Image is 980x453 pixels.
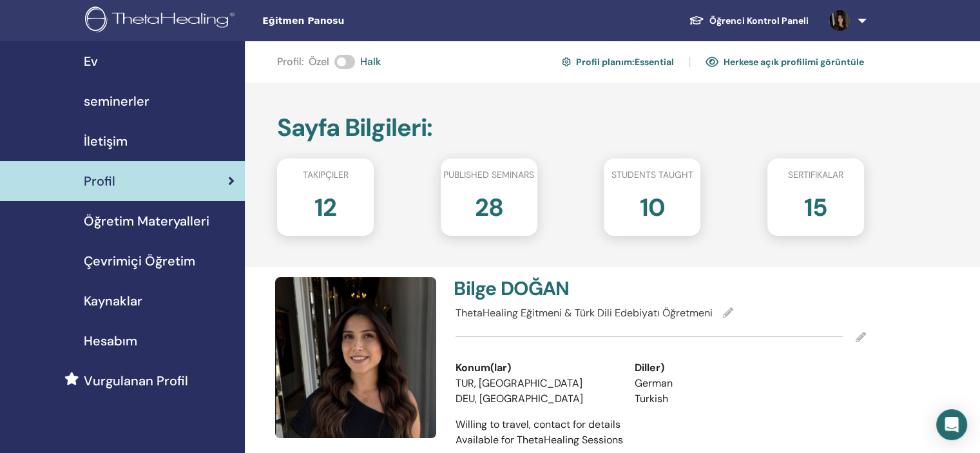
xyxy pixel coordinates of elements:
img: logo.png [85,6,239,35]
span: Profil : [277,54,303,70]
span: Profil [84,171,115,191]
li: German [635,376,794,391]
img: graduation-cap-white.svg [689,15,704,26]
span: Kaynaklar [84,291,142,311]
li: TUR, [GEOGRAPHIC_DATA] [456,376,615,391]
a: Herkese açık profilimi görüntüle [706,52,864,72]
span: İletişim [84,131,128,151]
h2: 10 [640,187,665,223]
li: DEU, [GEOGRAPHIC_DATA] [456,391,615,407]
span: Students taught [611,168,693,182]
span: Öğretim Materyalleri [84,211,209,231]
div: Diller) [635,360,794,376]
h2: 28 [475,187,503,223]
span: Hesabım [84,331,137,351]
div: Open Intercom Messenger [936,409,967,440]
span: Özel [309,54,329,70]
span: Takipçiler [303,168,349,182]
h4: Bilge DOĞAN [454,277,653,300]
a: Profil planım:Essential [562,52,674,72]
span: Çevrimiçi Öğretim [84,251,195,271]
span: Available for ThetaHealing Sessions [456,433,623,447]
img: default.jpg [275,277,436,438]
li: Turkish [635,391,794,407]
span: Ev [84,52,98,71]
img: default.jpg [829,10,850,31]
span: Konum(lar) [456,360,511,376]
span: sertifikalar [788,168,843,182]
span: ThetaHealing Eğitmeni & Türk Dili Edebiyatı Öğretmeni [456,306,713,320]
span: Published seminars [443,168,534,182]
h2: Sayfa Bilgileri : [277,113,864,143]
img: cog.svg [562,55,571,68]
span: Eğitmen Panosu [262,14,456,28]
span: Halk [360,54,381,70]
h2: 15 [804,187,827,223]
a: Öğrenci Kontrol Paneli [678,9,819,33]
h2: 12 [314,187,336,223]
span: Willing to travel, contact for details [456,418,620,431]
img: eye.svg [706,56,718,68]
span: seminerler [84,92,149,111]
span: Vurgulanan Profil [84,371,188,390]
